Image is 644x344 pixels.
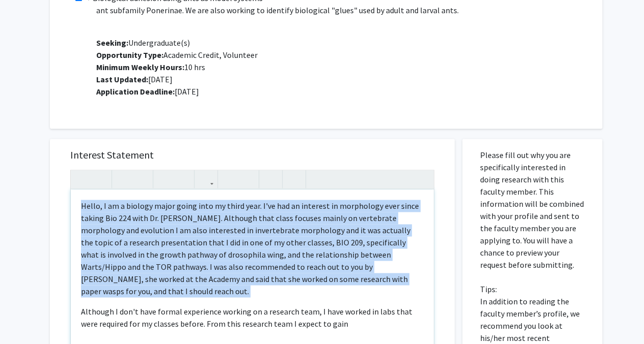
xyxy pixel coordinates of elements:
[96,38,128,48] b: Seeking:
[96,50,163,60] b: Opportunity Type:
[132,170,150,188] button: Emphasis (Ctrl + I)
[220,170,238,188] button: Unordered list
[70,149,434,161] h5: Interest Statement
[238,170,256,188] button: Ordered list
[91,170,109,188] button: Redo (Ctrl + Y)
[96,74,173,84] span: [DATE]
[115,170,132,188] button: Strong (Ctrl + B)
[96,62,205,72] span: 10 hrs
[96,86,175,97] b: Application Deadline:
[285,170,303,188] button: Insert horizontal rule
[156,170,174,188] button: Superscript
[96,50,258,60] span: Academic Credit, Volunteer
[197,170,215,188] button: Link
[81,200,424,297] p: Hello, I am a biology major going into my third year. I've had an interest in morphology ever sin...
[96,74,148,84] b: Last Updated:
[96,86,199,97] span: [DATE]
[96,62,184,72] b: Minimum Weekly Hours:
[81,305,424,330] p: Although I don't have formal experience working on a research team, I have worked in labs that we...
[96,38,190,48] span: Undergraduate(s)
[174,170,191,188] button: Subscript
[262,170,279,188] button: Remove format
[413,170,431,188] button: Fullscreen
[8,298,43,336] iframe: Chat
[73,170,91,188] button: Undo (Ctrl + Z)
